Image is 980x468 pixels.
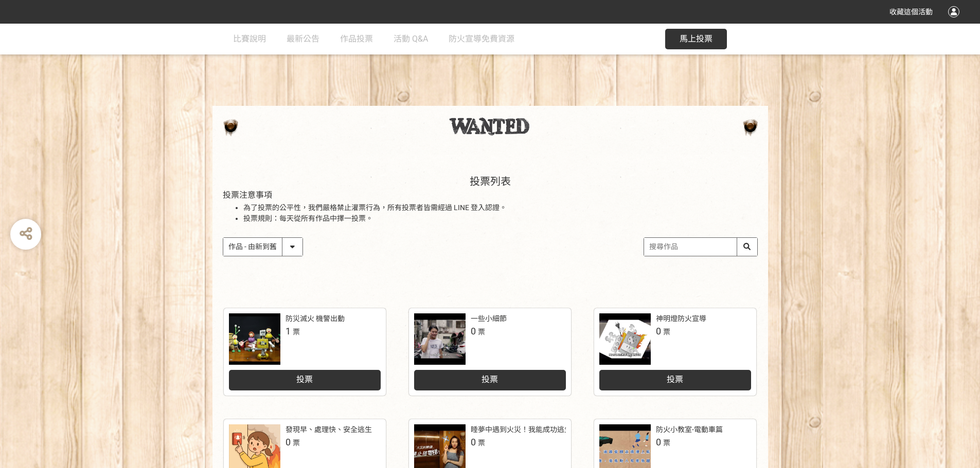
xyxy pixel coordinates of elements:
li: 投票規則：每天從所有作品中擇一投票。 [243,213,758,224]
span: 投票 [482,375,498,384]
span: 0 [286,437,291,447]
a: 防火宣導免費資源 [449,24,514,54]
a: 最新公告 [287,24,319,54]
li: 為了投票的公平性，我們嚴格禁止灌票行為，所有投票者皆需經過 LINE 登入認證。 [243,202,758,213]
a: 一些小細節0票投票 [409,308,571,396]
span: 比賽說明 [233,34,266,44]
span: 0 [656,437,661,447]
div: 一些小細節 [471,313,507,324]
div: 神明燈防火宣導 [656,313,706,324]
span: 投票 [667,375,683,384]
span: 最新公告 [287,34,319,44]
button: 馬上投票 [665,29,727,49]
span: 作品投票 [340,34,373,44]
span: 收藏這個活動 [889,8,933,16]
span: 票 [293,328,300,336]
input: 搜尋作品 [644,238,757,256]
span: 投票注意事項 [223,190,272,200]
span: 票 [478,328,485,336]
a: 作品投票 [340,24,373,54]
span: 票 [663,328,670,336]
div: 防火小教室-電動車篇 [656,424,723,435]
span: 活動 Q&A [394,34,428,44]
span: 票 [478,439,485,447]
div: 睡夢中遇到火災！我能成功逃生嗎？ [471,424,586,435]
div: 發現早、處理快、安全逃生 [286,424,372,435]
span: 票 [293,439,300,447]
a: 神明燈防火宣導0票投票 [594,308,756,396]
span: 票 [663,439,670,447]
span: 0 [471,437,476,447]
span: 投票 [296,375,313,384]
span: 防火宣導免費資源 [449,34,514,44]
a: 活動 Q&A [394,24,428,54]
span: 馬上投票 [680,34,712,44]
span: 0 [656,326,661,336]
span: 1 [286,326,291,336]
a: 比賽說明 [233,24,266,54]
a: 防災滅火 機警出動1票投票 [224,308,386,396]
div: 防災滅火 機警出動 [286,313,345,324]
h1: 投票列表 [223,175,758,188]
span: 0 [471,326,476,336]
